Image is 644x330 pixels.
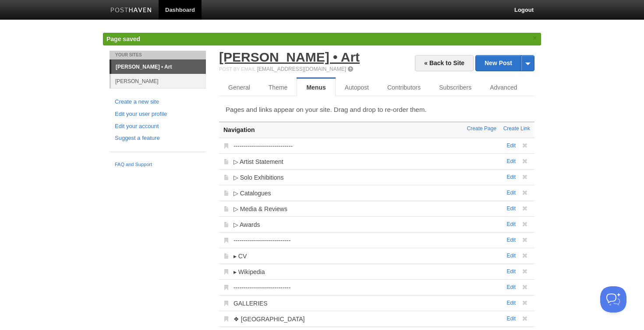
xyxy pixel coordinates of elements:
[106,35,140,42] span: Page saved
[506,268,516,274] a: Edit
[115,161,201,169] a: FAQ and Support
[506,205,516,212] a: Edit
[430,79,481,96] a: Subscribers
[378,79,430,96] a: Contributors
[506,221,516,227] a: Edit
[234,268,265,275] a: ▸ Wikipedia
[506,253,516,259] a: Edit
[226,105,528,114] p: Pages and links appear on your site. Drag and drop to re-order them.
[115,122,201,131] a: Edit your account
[506,142,516,149] a: Edit
[297,79,335,96] a: Menus
[234,142,293,149] a: -----------------------------
[219,66,255,72] span: Post by Email
[531,33,539,44] a: ×
[415,55,474,71] a: « Back to Site
[219,79,259,96] a: General
[506,237,516,243] a: Edit
[110,7,152,14] img: Posthaven-bar
[115,134,201,143] a: Suggest a feature
[110,51,206,59] li: Your Sites
[115,110,201,119] a: Edit your user profile
[506,284,516,290] a: Edit
[336,79,378,96] a: Autopost
[503,125,530,132] a: Create Link
[234,158,283,165] a: ▷ Artist Statement
[506,300,516,306] a: Edit
[481,79,526,96] a: Advanced
[506,174,516,180] a: Edit
[476,56,534,71] a: New Post
[219,50,360,64] a: [PERSON_NAME] • Art
[234,316,305,323] a: ❖ [GEOGRAPHIC_DATA]
[600,286,626,313] iframe: Help Scout Beacon - Open
[234,284,291,291] a: ----------------------------
[234,205,287,212] a: ▷ Media & Reviews
[223,127,530,133] h3: Navigation
[467,125,496,132] a: Create Page
[234,300,268,307] a: GALLERIES
[115,97,201,107] a: Create a new site
[111,74,206,88] a: [PERSON_NAME]
[234,190,271,197] a: ▷ Catalogues
[234,174,284,181] a: ▷ Solo Exhibitions
[257,66,346,72] a: [EMAIL_ADDRESS][DOMAIN_NAME]
[506,190,516,196] a: Edit
[506,158,516,164] a: Edit
[506,316,516,322] a: Edit
[234,221,260,228] a: ▷ Awards
[234,253,247,260] a: ▸ CV
[259,79,297,96] a: Theme
[234,237,291,244] a: ----------------------------
[111,60,206,74] a: [PERSON_NAME] • Art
